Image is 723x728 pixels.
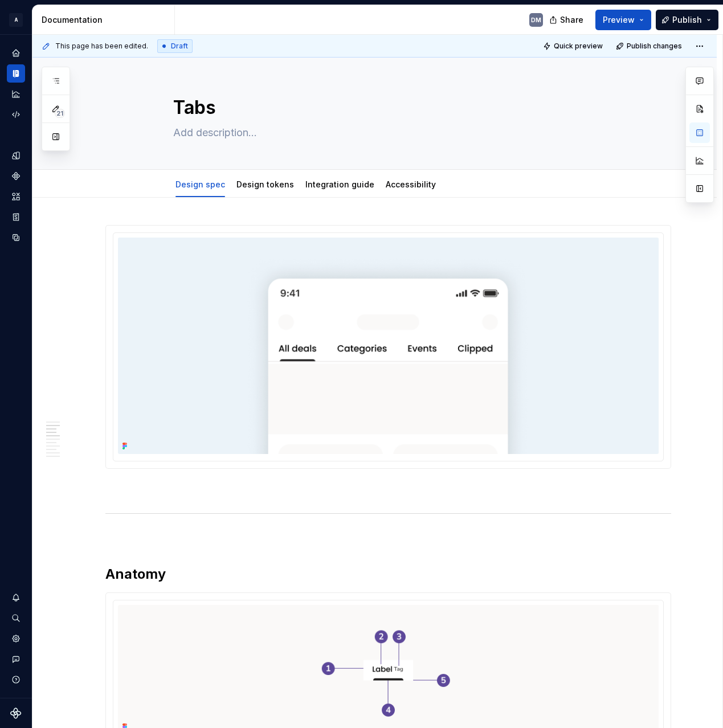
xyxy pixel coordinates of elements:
[171,172,230,196] div: Design spec
[171,94,602,121] textarea: Tabs
[381,172,440,196] div: Accessibility
[531,15,541,24] div: DM
[7,64,25,83] a: Documentation
[9,13,23,27] div: A
[7,44,25,62] a: Home
[540,38,608,54] button: Quick preview
[42,14,170,26] div: Documentation
[7,609,25,627] button: Search ⌘K
[55,42,148,51] span: This page has been edited.
[656,10,718,30] button: Publish
[595,10,651,30] button: Preview
[627,42,682,51] span: Publish changes
[560,14,583,26] span: Share
[10,707,22,719] svg: Supernova Logo
[236,179,294,189] a: Design tokens
[171,42,188,51] span: Draft
[7,629,25,648] a: Settings
[232,172,299,196] div: Design tokens
[7,650,25,668] button: Contact support
[386,179,436,189] a: Accessibility
[7,167,25,185] a: Components
[544,10,591,30] button: Share
[672,14,702,26] span: Publish
[175,179,225,189] a: Design spec
[612,38,687,54] button: Publish changes
[7,208,25,226] a: Storybook stories
[7,228,25,247] a: Data sources
[7,105,25,124] a: Code automation
[105,565,671,583] h2: Anatomy
[55,109,65,118] span: 21
[2,7,30,32] button: A
[603,14,635,26] span: Preview
[7,85,25,103] a: Analytics
[7,588,25,607] button: Notifications
[7,187,25,206] a: Assets
[7,146,25,165] a: Design tokens
[301,172,379,196] div: Integration guide
[305,179,374,189] a: Integration guide
[554,42,603,51] span: Quick preview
